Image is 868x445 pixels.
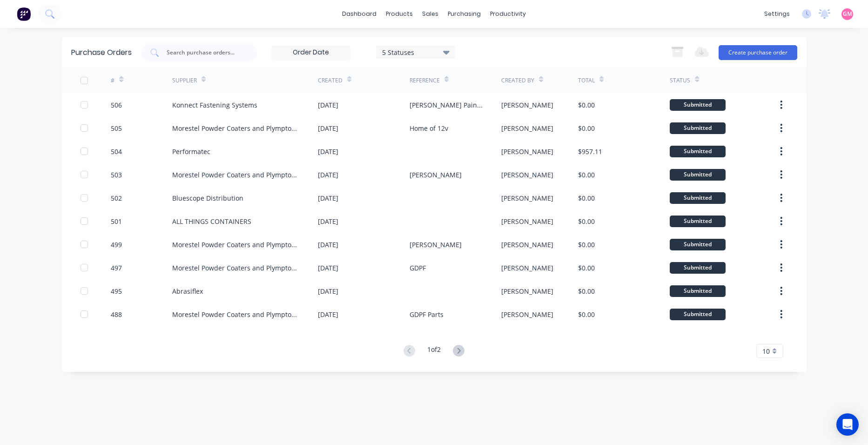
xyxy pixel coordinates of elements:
[410,170,462,180] div: [PERSON_NAME]
[670,169,726,181] div: Submitted
[111,100,122,110] div: 506
[381,7,417,21] div: products
[318,147,338,156] div: [DATE]
[578,193,595,203] div: $0.00
[410,310,444,319] div: GDPF Parts
[166,48,243,57] input: Search purchase orders...
[410,76,440,85] div: Reference
[172,76,197,85] div: Supplier
[172,123,299,133] div: Morestel Powder Coaters and Plympton Grit Blasting
[501,100,553,110] div: [PERSON_NAME]
[578,263,595,273] div: $0.00
[670,262,726,274] div: Submitted
[501,216,553,226] div: [PERSON_NAME]
[318,263,338,273] div: [DATE]
[670,239,726,250] div: Submitted
[382,47,449,57] div: 5 Statuses
[670,122,726,134] div: Submitted
[410,240,462,249] div: [PERSON_NAME]
[410,100,483,110] div: [PERSON_NAME] Paint Shop
[762,346,770,356] span: 10
[501,170,553,180] div: [PERSON_NAME]
[501,310,553,319] div: [PERSON_NAME]
[17,7,31,21] img: Factory
[578,216,595,226] div: $0.00
[111,240,122,249] div: 499
[111,193,122,203] div: 502
[501,147,553,156] div: [PERSON_NAME]
[670,192,726,204] div: Submitted
[760,7,794,21] div: settings
[318,216,338,226] div: [DATE]
[501,193,553,203] div: [PERSON_NAME]
[670,146,726,157] div: Submitted
[501,263,553,273] div: [PERSON_NAME]
[172,286,203,296] div: Abrasiflex
[172,263,299,273] div: Morestel Powder Coaters and Plympton Grit Blasting
[111,170,122,180] div: 503
[111,147,122,156] div: 504
[443,7,485,21] div: purchasing
[719,45,797,60] button: Create purchase order
[172,100,257,110] div: Konnect Fastening Systems
[578,123,595,133] div: $0.00
[272,46,350,60] input: Order Date
[318,76,343,85] div: Created
[318,286,338,296] div: [DATE]
[578,170,595,180] div: $0.00
[670,309,726,320] div: Submitted
[501,123,553,133] div: [PERSON_NAME]
[670,99,726,111] div: Submitted
[410,123,448,133] div: Home of 12v
[670,216,726,227] div: Submitted
[318,123,338,133] div: [DATE]
[843,10,852,18] span: GM
[172,193,243,203] div: Bluescope Distribution
[111,123,122,133] div: 505
[337,7,381,21] a: dashboard
[111,76,114,85] div: #
[111,216,122,226] div: 501
[836,413,859,436] div: Open Intercom Messenger
[318,240,338,249] div: [DATE]
[111,263,122,273] div: 497
[578,240,595,249] div: $0.00
[318,170,338,180] div: [DATE]
[670,76,690,85] div: Status
[670,285,726,297] div: Submitted
[318,310,338,319] div: [DATE]
[578,310,595,319] div: $0.00
[318,193,338,203] div: [DATE]
[172,240,299,249] div: Morestel Powder Coaters and Plympton Grit Blasting
[501,240,553,249] div: [PERSON_NAME]
[172,216,251,226] div: ALL THINGS CONTAINERS
[111,310,122,319] div: 488
[485,7,531,21] div: productivity
[417,7,443,21] div: sales
[578,147,602,156] div: $957.11
[71,47,132,58] div: Purchase Orders
[578,100,595,110] div: $0.00
[111,286,122,296] div: 495
[172,170,299,180] div: Morestel Powder Coaters and Plympton Grit Blasting
[172,310,299,319] div: Morestel Powder Coaters and Plympton Grit Blasting
[172,147,210,156] div: Performatec
[578,286,595,296] div: $0.00
[318,100,338,110] div: [DATE]
[578,76,595,85] div: Total
[501,76,534,85] div: Created By
[410,263,426,273] div: GDPF
[501,286,553,296] div: [PERSON_NAME]
[427,344,441,358] div: 1 of 2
